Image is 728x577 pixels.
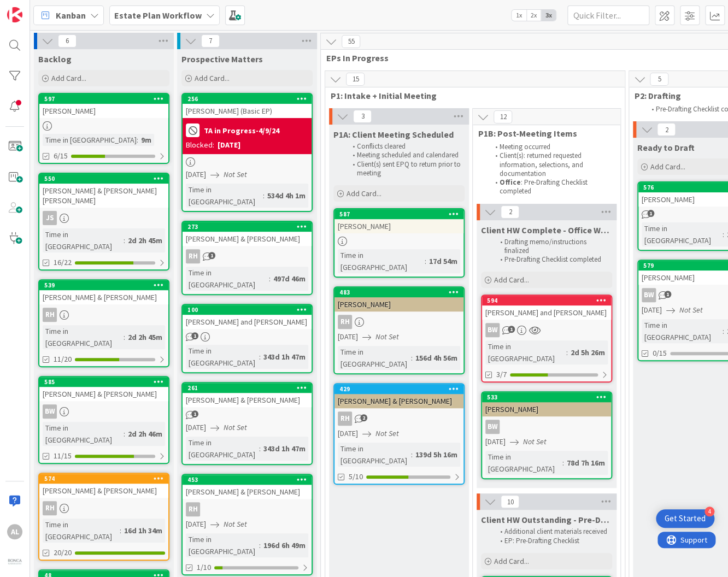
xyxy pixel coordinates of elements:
div: BW [642,288,656,302]
div: 256 [183,94,312,104]
div: BW [43,404,57,419]
span: : [259,539,261,551]
div: 533 [482,392,611,402]
div: [PERSON_NAME] & [PERSON_NAME] [183,485,312,499]
span: : [566,346,568,358]
div: 100 [187,306,312,314]
div: Time in [GEOGRAPHIC_DATA] [43,519,120,543]
div: 256[PERSON_NAME] (Basic EP) [183,94,312,118]
div: 539[PERSON_NAME] & [PERSON_NAME] [39,280,168,304]
div: [PERSON_NAME] [334,297,463,311]
div: Open Get Started checklist, remaining modules: 4 [656,509,714,528]
div: 256 [187,95,312,103]
div: [PERSON_NAME] (Basic EP) [183,104,312,118]
i: Not Set [224,169,247,179]
span: Add Card... [494,556,529,566]
div: 483[PERSON_NAME] [334,287,463,311]
span: 7 [201,34,220,48]
i: Not Set [679,305,703,315]
div: Time in [GEOGRAPHIC_DATA] [338,443,411,467]
div: Time in [GEOGRAPHIC_DATA] [642,319,723,343]
span: : [137,134,138,146]
span: : [259,443,261,455]
span: Add Card... [494,275,529,285]
div: 273 [187,223,312,231]
span: : [562,457,564,469]
div: BW [39,404,168,419]
span: Add Card... [195,73,230,83]
li: Meeting occurred [489,143,608,151]
span: 1/10 [197,562,211,573]
div: 273 [183,222,312,232]
span: 1 [664,291,671,298]
span: : [411,352,413,364]
strong: Office [500,178,521,187]
div: 343d 1h 47m [261,351,308,363]
i: Not Set [523,437,547,446]
span: Kanban [56,9,86,22]
span: 2 [501,205,519,219]
i: Not Set [224,422,247,432]
div: 594[PERSON_NAME] and [PERSON_NAME] [482,296,611,320]
div: 483 [339,288,463,296]
span: 3 [353,110,372,123]
span: 20/20 [54,547,72,558]
span: 11/20 [54,354,72,365]
div: 429 [334,384,463,394]
div: 550[PERSON_NAME] & [PERSON_NAME] [PERSON_NAME] [39,174,168,208]
div: RH [338,411,352,426]
div: [PERSON_NAME] & [PERSON_NAME] [PERSON_NAME] [39,184,168,208]
div: JS [39,211,168,225]
span: : [269,273,271,285]
div: Time in [GEOGRAPHIC_DATA] [485,340,566,364]
div: 453 [187,476,312,484]
div: Time in [GEOGRAPHIC_DATA] [186,267,269,291]
div: 273[PERSON_NAME] & [PERSON_NAME] [183,222,312,246]
div: Time in [GEOGRAPHIC_DATA] [43,228,124,252]
span: 6/15 [54,150,68,162]
span: : [259,351,261,363]
span: 1 [647,210,654,217]
div: 2d 2h 46m [125,428,165,440]
div: 550 [44,175,168,182]
span: Add Card... [650,162,685,172]
span: 5/10 [349,471,363,482]
span: 11/15 [54,450,72,462]
span: 1x [512,10,526,21]
div: 587 [334,209,463,219]
div: 261 [187,384,312,392]
div: 574 [39,474,168,484]
div: BW [485,323,500,337]
div: 574 [44,475,168,482]
div: 587[PERSON_NAME] [334,209,463,233]
div: RH [39,308,168,322]
div: [PERSON_NAME] and [PERSON_NAME] [482,305,611,320]
div: 550 [39,174,168,184]
span: : [411,449,413,461]
div: Time in [GEOGRAPHIC_DATA] [485,451,562,475]
div: 597 [39,94,168,104]
li: : Pre-Drafting Checklist completed [489,178,608,196]
span: [DATE] [338,428,358,439]
i: Not Set [224,519,247,529]
span: 10 [501,495,519,508]
div: [PERSON_NAME] & [PERSON_NAME] [39,387,168,401]
div: Time in [GEOGRAPHIC_DATA] [338,346,411,370]
li: Drafting memo/instructions finalized [494,238,610,256]
div: AL [7,524,22,539]
div: [PERSON_NAME] [482,402,611,416]
i: Not Set [375,332,399,342]
div: RH [43,308,57,322]
span: [DATE] [338,331,358,343]
span: Client HW Complete - Office Work [481,225,612,235]
div: 100[PERSON_NAME] and [PERSON_NAME] [183,305,312,329]
span: 1 [208,252,215,259]
div: RH [39,501,168,515]
span: Add Card... [51,73,86,83]
div: Time in [GEOGRAPHIC_DATA] [186,345,259,369]
div: 429[PERSON_NAME] & [PERSON_NAME] [334,384,463,408]
span: Ready to Draft [637,142,695,153]
div: RH [186,249,200,263]
span: 15 [346,73,365,86]
span: Support [23,2,50,15]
